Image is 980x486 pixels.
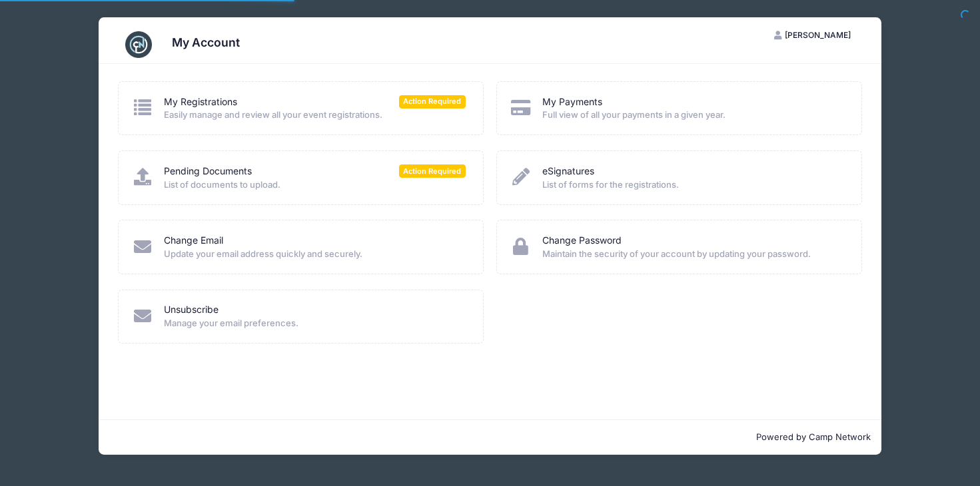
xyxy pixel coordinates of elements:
[542,234,622,248] a: Change Password
[164,178,466,192] span: List of documents to upload.
[762,24,862,47] button: [PERSON_NAME]
[164,248,466,261] span: Update your email address quickly and securely.
[399,95,466,108] span: Action Required
[109,431,871,444] p: Powered by Camp Network
[172,35,240,49] h3: My Account
[164,164,252,178] a: Pending Documents
[164,95,237,109] a: My Registrations
[164,234,223,248] a: Change Email
[542,178,844,192] span: List of forms for the registrations.
[125,31,152,58] img: CampNetwork
[164,317,466,330] span: Manage your email preferences.
[399,164,466,177] span: Action Required
[164,303,219,317] a: Unsubscribe
[542,95,602,109] a: My Payments
[164,109,466,122] span: Easily manage and review all your event registrations.
[785,30,851,40] span: [PERSON_NAME]
[542,164,594,178] a: eSignatures
[542,248,844,261] span: Maintain the security of your account by updating your password.
[542,109,844,122] span: Full view of all your payments in a given year.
